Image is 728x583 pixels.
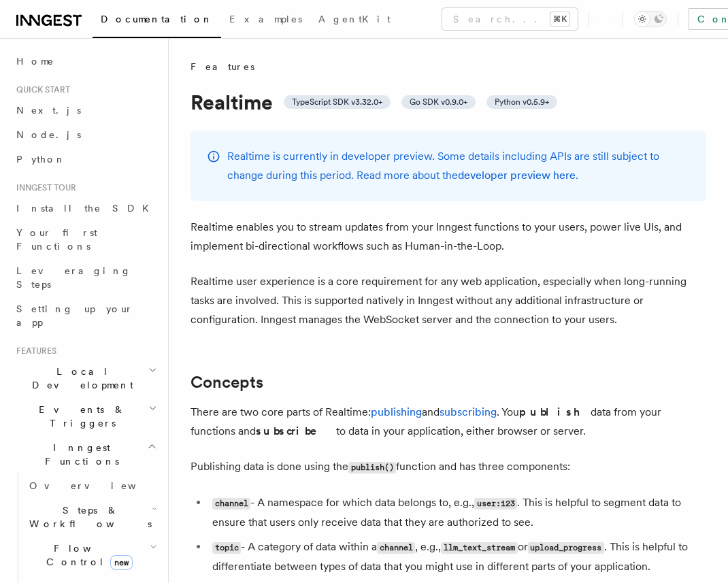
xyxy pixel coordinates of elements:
p: Publishing data is done using the function and has three components: [191,457,706,477]
span: TypeScript SDK v3.32.0+ [292,97,382,107]
span: Home [16,54,54,68]
p: Realtime user experience is a core requirement for any web application, especially when long-runn... [191,272,706,329]
span: Node.js [16,129,81,140]
a: Your first Functions [11,220,160,259]
p: Realtime enables you to stream updates from your Inngest functions to your users, power live UIs,... [191,218,706,256]
span: Overview [29,480,169,491]
span: Python v0.5.9+ [495,97,549,107]
button: Steps & Workflows [24,498,160,536]
h1: Realtime [191,90,706,114]
span: Local Development [11,365,148,392]
span: Inngest tour [11,182,76,193]
a: Overview [24,473,160,498]
span: Steps & Workflows [24,503,152,531]
span: Quick start [11,84,70,95]
code: upload_progress [528,542,604,554]
strong: subscribe [256,424,336,437]
a: Next.js [11,98,160,122]
span: Your first Functions [16,227,97,252]
code: llm_text_stream [441,542,517,554]
span: Install the SDK [16,203,157,214]
kbd: ⌘K [550,12,569,26]
button: Inngest Functions [11,435,160,473]
span: Flow Control [24,542,150,569]
span: Events & Triggers [11,403,148,430]
code: topic [212,542,241,554]
span: Examples [229,14,302,24]
button: Local Development [11,359,160,397]
a: publishing [371,405,422,418]
span: Go SDK v0.9.0+ [410,97,467,107]
button: Toggle dark mode [634,11,667,27]
span: Python [16,154,66,165]
strong: publish [519,405,591,418]
a: Leveraging Steps [11,259,160,297]
a: AgentKit [310,4,399,37]
a: Documentation [93,4,221,38]
button: Events & Triggers [11,397,160,435]
li: - A category of data within a , e.g., or . This is helpful to differentiate between types of data... [208,537,706,576]
button: Search...⌘K [442,8,578,30]
a: subscribing [440,405,497,418]
span: new [110,555,133,570]
a: Concepts [191,373,263,392]
a: Python [11,147,160,171]
span: Documentation [101,14,213,24]
code: channel [377,542,415,554]
a: Home [11,49,160,73]
p: There are two core parts of Realtime: and . You data from your functions and to data in your appl... [191,403,706,441]
span: Features [191,60,254,73]
span: Setting up your app [16,303,133,328]
span: AgentKit [318,14,391,24]
a: Examples [221,4,310,37]
a: Install the SDK [11,196,160,220]
a: Node.js [11,122,160,147]
span: Leveraging Steps [16,265,131,290]
a: Setting up your app [11,297,160,335]
code: channel [212,498,250,510]
code: user:123 [474,498,517,510]
span: Features [11,346,56,356]
li: - A namespace for which data belongs to, e.g., . This is helpful to segment data to ensure that u... [208,493,706,532]
a: developer preview here [458,169,576,182]
span: Inngest Functions [11,441,147,468]
button: Flow Controlnew [24,536,160,574]
code: publish() [348,462,396,473]
span: Next.js [16,105,81,116]
p: Realtime is currently in developer preview. Some details including APIs are still subject to chan... [227,147,690,185]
